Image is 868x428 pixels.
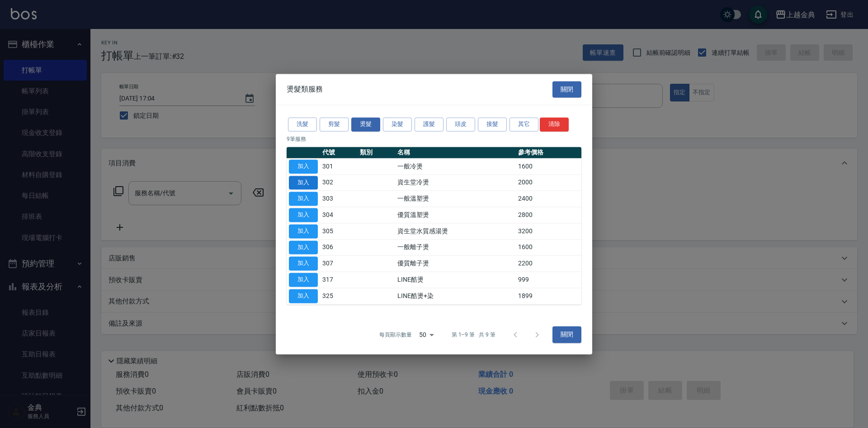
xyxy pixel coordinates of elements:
[552,81,581,98] button: 關閉
[395,288,516,304] td: LINE酷燙+染
[320,255,358,272] td: 307
[516,207,581,223] td: 2800
[516,147,581,159] th: 參考價格
[351,117,380,131] button: 燙髮
[446,117,475,131] button: 頭皮
[289,176,318,190] button: 加入
[509,117,538,131] button: 其它
[289,208,318,222] button: 加入
[289,224,318,238] button: 加入
[395,207,516,223] td: 優質溫塑燙
[516,239,581,255] td: 1600
[320,159,358,175] td: 301
[320,174,358,191] td: 302
[395,272,516,288] td: LINE酷燙
[320,288,358,304] td: 325
[289,192,318,206] button: 加入
[320,147,358,159] th: 代號
[516,159,581,175] td: 1600
[383,117,412,131] button: 染髮
[320,191,358,207] td: 303
[395,191,516,207] td: 一般溫塑燙
[415,322,437,347] div: 50
[540,117,569,131] button: 清除
[552,327,581,343] button: 關閉
[287,85,323,94] span: 燙髮類服務
[478,117,507,131] button: 接髮
[395,159,516,175] td: 一般冷燙
[516,174,581,191] td: 2000
[320,223,358,240] td: 305
[452,331,495,339] p: 第 1–9 筆 共 9 筆
[516,223,581,240] td: 3200
[516,191,581,207] td: 2400
[320,207,358,223] td: 304
[289,159,318,173] button: 加入
[395,223,516,240] td: 資生堂水質感湯燙
[395,239,516,255] td: 一般離子燙
[320,239,358,255] td: 306
[516,272,581,288] td: 999
[288,117,317,131] button: 洗髮
[287,135,581,143] p: 9 筆服務
[289,240,318,255] button: 加入
[320,117,349,131] button: 剪髮
[516,288,581,304] td: 1899
[289,273,318,287] button: 加入
[320,272,358,288] td: 317
[379,331,412,339] p: 每頁顯示數量
[395,255,516,272] td: 優質離子燙
[358,147,395,159] th: 類別
[395,174,516,191] td: 資生堂冷燙
[289,257,318,271] button: 加入
[415,117,443,131] button: 護髮
[395,147,516,159] th: 名稱
[516,255,581,272] td: 2200
[289,289,318,303] button: 加入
